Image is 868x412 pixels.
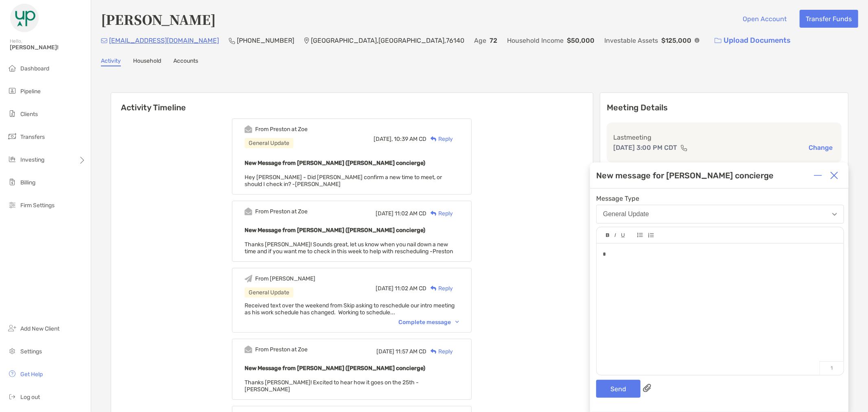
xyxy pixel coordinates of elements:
img: Reply icon [431,286,437,291]
span: Log out [20,394,40,401]
img: paperclip attachments [643,384,651,392]
span: Investing [20,156,44,163]
p: [EMAIL_ADDRESS][DOMAIN_NAME] [109,35,219,46]
button: General Update [596,205,844,224]
a: Upload Documents [709,32,796,49]
img: add_new_client icon [7,323,17,333]
div: Reply [426,347,453,356]
span: Message Type [596,195,844,202]
img: firm-settings icon [7,200,17,210]
img: dashboard icon [7,63,17,73]
img: Editor control icon [621,233,625,238]
img: Open dropdown arrow [832,213,837,216]
div: General Update [245,138,293,148]
img: Info Icon [695,38,700,43]
span: Clients [20,111,38,118]
p: Age [474,35,486,46]
h6: Activity Timeline [111,93,593,112]
img: Editor control icon [606,233,610,237]
b: New Message from [PERSON_NAME] ([PERSON_NAME] concierge) [245,160,425,167]
div: From [PERSON_NAME] [255,275,315,282]
p: 72 [490,35,497,46]
img: logout icon [7,392,17,401]
p: Meeting Details [607,103,842,113]
div: Reply [426,209,453,218]
div: From Preston at Zoe [255,208,308,215]
div: Complete message [398,319,459,326]
img: Event icon [245,346,252,353]
button: Send [596,380,641,398]
span: Received text over the weekend from Skip asking to reschedule our intro meeting as his work sched... [245,302,455,316]
p: 1 [820,361,844,375]
p: Investable Assets [604,35,658,46]
img: Email Icon [101,38,107,43]
img: Zoe Logo [10,3,39,33]
img: Event icon [245,208,252,215]
a: Household [133,57,161,66]
img: button icon [715,38,722,44]
p: [GEOGRAPHIC_DATA] , [GEOGRAPHIC_DATA] , 76140 [311,35,464,46]
p: [DATE] 3:00 PM CDT [613,142,677,153]
img: Event icon [245,125,252,133]
span: Billing [20,179,35,186]
div: From Preston at Zoe [255,126,308,133]
h4: [PERSON_NAME] [101,10,216,28]
div: New message for [PERSON_NAME] concierge [596,171,774,180]
button: Open Account [737,10,793,28]
img: transfers icon [7,131,17,141]
img: Reply icon [431,136,437,142]
span: [DATE] [376,285,394,292]
span: [PERSON_NAME]! [10,44,86,51]
div: From Preston at Zoe [255,346,308,353]
span: Transfers [20,134,45,140]
img: Editor control icon [614,233,616,237]
img: Editor control icon [637,233,643,237]
img: Phone Icon [229,37,235,44]
p: $125,000 [661,35,691,46]
p: [PHONE_NUMBER] [237,35,294,46]
b: New Message from [PERSON_NAME] ([PERSON_NAME] concierge) [245,227,425,234]
span: Pipeline [20,88,41,95]
span: Dashboard [20,65,49,72]
a: Accounts [173,57,198,66]
div: Reply [426,284,453,293]
span: 10:39 AM CD [394,136,426,142]
p: Last meeting [613,132,835,142]
img: get-help icon [7,369,17,379]
span: 11:02 AM CD [395,210,426,217]
span: Thanks [PERSON_NAME]! Sounds great, let us know when you nail down a new time and if you want me ... [245,241,453,255]
button: Transfer Funds [800,10,858,28]
img: communication type [680,145,688,151]
div: General Update [245,287,293,298]
img: billing icon [7,177,17,187]
img: investing icon [7,154,17,164]
p: Household Income [507,35,564,46]
a: Activity [101,57,121,66]
span: [DATE] [376,348,394,355]
span: Hey [PERSON_NAME] - Did [PERSON_NAME] confirm a new time to meet, or should I check in? -[PERSON_... [245,174,442,188]
img: clients icon [7,109,17,118]
img: Close [830,171,838,180]
span: Firm Settings [20,202,55,209]
img: Chevron icon [455,321,459,323]
img: Event icon [245,275,252,283]
img: Location Icon [304,37,309,44]
img: Editor control icon [648,233,654,238]
button: Change [806,143,835,152]
span: Get Help [20,371,43,378]
img: Expand or collapse [814,171,822,180]
span: [DATE], [374,136,393,142]
img: Reply icon [431,211,437,216]
span: [DATE] [376,210,394,217]
div: Reply [426,135,453,143]
span: Settings [20,348,42,355]
img: pipeline icon [7,86,17,96]
img: settings icon [7,346,17,356]
div: General Update [603,210,649,218]
p: $50,000 [567,35,595,46]
span: Add New Client [20,325,59,332]
span: 11:02 AM CD [395,285,426,292]
span: Thanks [PERSON_NAME]! Excited to hear how it goes on the 25th -[PERSON_NAME] [245,379,419,393]
b: New Message from [PERSON_NAME] ([PERSON_NAME] concierge) [245,365,425,372]
span: 11:57 AM CD [396,348,426,355]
